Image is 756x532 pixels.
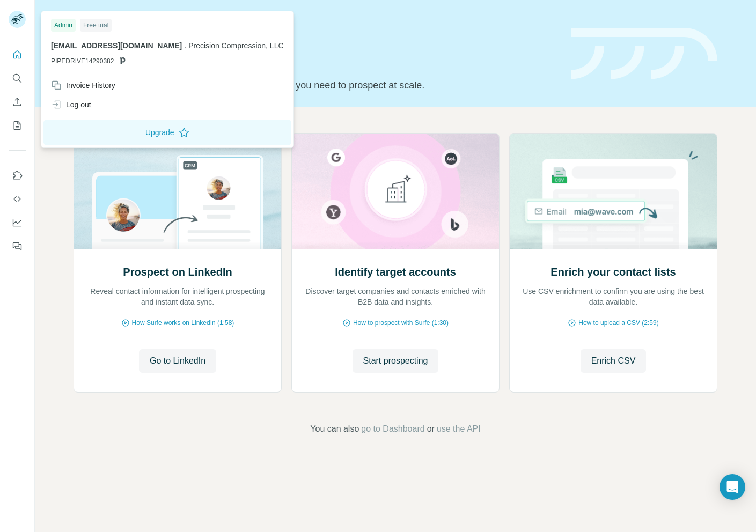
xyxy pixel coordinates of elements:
[150,354,205,367] span: Go to LinkedIn
[303,286,488,307] p: Discover target companies and contacts enriched with B2B data and insights.
[9,45,26,64] button: Quick start
[551,264,676,279] h2: Enrich your contact lists
[74,134,282,249] img: Prospect on LinkedIn
[51,19,76,32] div: Admin
[74,50,558,71] h1: Let’s prospect together
[437,423,481,435] button: use the API
[9,189,26,209] button: Use Surfe API
[335,264,456,279] h2: Identify target accounts
[353,349,439,373] button: Start prospecting
[9,213,26,232] button: Dashboard
[578,318,658,328] span: How to upload a CSV (2:59)
[361,423,424,435] button: go to Dashboard
[591,354,636,367] span: Enrich CSV
[9,116,26,135] button: My lists
[581,349,647,373] button: Enrich CSV
[74,78,558,93] p: Pick your starting point and we’ll provide everything you need to prospect at scale.
[123,264,232,279] h2: Prospect on LinkedIn
[188,41,283,50] span: Precision Compression, LLC
[51,41,182,50] span: [EMAIL_ADDRESS][DOMAIN_NAME]
[363,354,428,367] span: Start prospecting
[720,474,745,500] div: Open Intercom Messenger
[51,80,115,91] div: Invoice History
[427,423,435,435] span: or
[80,19,112,32] div: Free trial
[353,318,449,328] span: How to prospect with Surfe (1:30)
[139,349,216,373] button: Go to LinkedIn
[43,120,291,145] button: Upgrade
[9,237,26,256] button: Feedback
[51,99,91,110] div: Log out
[310,423,359,435] span: You can also
[9,166,26,185] button: Use Surfe on LinkedIn
[9,69,26,88] button: Search
[132,318,234,328] span: How Surfe works on LinkedIn (1:58)
[571,28,717,80] img: banner
[74,20,558,31] div: Quick start
[9,92,26,112] button: Enrich CSV
[520,286,706,307] p: Use CSV enrichment to confirm you are using the best data available.
[509,134,717,249] img: Enrich your contact lists
[184,41,186,50] span: .
[85,286,270,307] p: Reveal contact information for intelligent prospecting and instant data sync.
[291,134,500,249] img: Identify target accounts
[51,56,114,66] span: PIPEDRIVE14290382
